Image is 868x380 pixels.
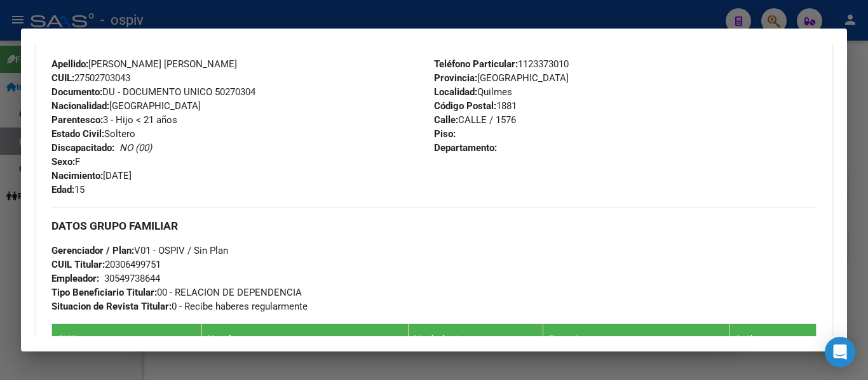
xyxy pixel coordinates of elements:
[51,100,109,112] strong: Nacionalidad:
[51,114,177,126] span: 3 - Hijo < 21 años
[543,324,729,354] th: Parentesco
[51,219,817,233] h3: DATOS GRUPO FAMILIAR
[51,170,132,181] span: [DATE]
[51,128,104,140] strong: Estado Civil:
[119,142,152,154] i: NO (00)
[51,259,161,270] span: 20306499751
[51,273,99,284] strong: Empleador:
[51,142,114,154] strong: Discapacitado:
[434,86,477,98] strong: Localidad:
[729,324,817,354] th: Activo
[104,272,160,285] div: 30549738644
[51,72,74,84] strong: CUIL:
[434,72,477,84] strong: Provincia:
[51,72,130,84] span: 27502703043
[434,100,496,112] strong: Código Postal:
[51,287,302,298] span: 00 - RELACION DE DEPENDENCIA
[434,128,456,140] strong: Piso:
[51,156,75,167] strong: Sexo:
[51,86,102,98] strong: Documento:
[434,114,458,126] strong: Calle:
[434,72,569,84] span: [GEOGRAPHIC_DATA]
[434,58,518,70] strong: Teléfono Particular:
[51,301,172,312] strong: Situacion de Revista Titular:
[51,184,74,195] strong: Edad:
[434,142,497,154] strong: Departamento:
[51,184,85,195] span: 15
[51,287,157,298] strong: Tipo Beneficiario Titular:
[52,324,202,354] th: CUIL
[434,114,516,126] span: CALLE / 1576
[51,128,135,140] span: Soltero
[51,259,105,270] strong: CUIL Titular:
[825,337,855,367] div: Open Intercom Messenger
[51,114,103,126] strong: Parentesco:
[51,58,88,70] strong: Apellido:
[51,58,237,70] span: [PERSON_NAME] [PERSON_NAME]
[51,170,103,181] strong: Nacimiento:
[202,324,409,354] th: Nombre
[51,100,201,112] span: [GEOGRAPHIC_DATA]
[51,86,255,98] span: DU - DOCUMENTO UNICO 50270304
[51,245,228,256] span: V01 - OSPIV / Sin Plan
[51,301,308,312] span: 0 - Recibe haberes regularmente
[434,86,512,98] span: Quilmes
[51,245,134,256] strong: Gerenciador / Plan:
[51,156,80,167] span: F
[408,324,543,354] th: Nacimiento
[434,100,517,112] span: 1881
[434,58,569,70] span: 1123373010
